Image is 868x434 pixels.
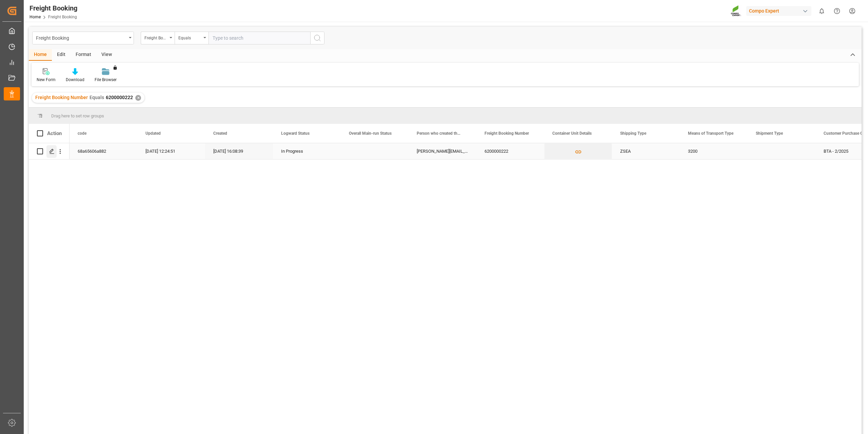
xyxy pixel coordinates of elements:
div: [DATE] 16:08:39 [205,143,273,159]
button: open menu [175,32,209,44]
a: Home [29,15,41,19]
div: New Form [37,77,56,83]
div: Press SPACE to select this row. [29,143,70,159]
span: Freight Booking Number [35,95,88,100]
button: show 0 new notifications [814,3,829,19]
input: Type to search [209,32,310,44]
button: open menu [32,32,134,44]
div: ✕ [135,95,141,101]
span: Overall Main-run Status [349,131,392,136]
div: Home [29,49,52,61]
div: 68a65606a882 [70,143,137,159]
img: Screenshot%202023-09-29%20at%2010.02.21.png_1712312052.png [731,5,742,17]
span: Shipment Type [756,131,783,136]
button: search button [310,32,324,44]
div: Download [66,77,84,83]
div: 6200000222 [476,143,544,159]
button: Help Center [829,3,845,19]
span: Container Unit Details [552,131,592,136]
div: Action [47,130,62,136]
span: Logward Status [281,131,310,136]
div: Freight Booking [29,3,77,13]
div: 3200 [680,143,748,159]
div: ZSEA [612,143,680,159]
div: In Progress [281,144,333,159]
div: Format [71,49,96,61]
div: Equals [178,33,201,41]
span: code [78,131,86,136]
span: Shipping Type [620,131,646,136]
button: open menu [141,32,175,44]
div: View [96,49,117,61]
div: Edit [52,49,71,61]
span: Updated [145,131,161,136]
div: [PERSON_NAME][EMAIL_ADDRESS][DOMAIN_NAME] [409,143,476,159]
div: Freight Booking Number [144,33,167,41]
span: Created [213,131,227,136]
div: [DATE] 12:24:51 [137,143,205,159]
div: Compo Expert [746,6,811,16]
span: Freight Booking Number [485,131,529,136]
span: Means of Transport Type [688,131,733,136]
span: 6200000222 [106,95,133,100]
button: Compo Expert [746,4,814,17]
span: Drag here to set row groups [51,113,104,118]
span: Person who created the Object Mail Address [417,131,462,136]
span: Equals [90,95,104,100]
div: Freight Booking [36,33,126,42]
